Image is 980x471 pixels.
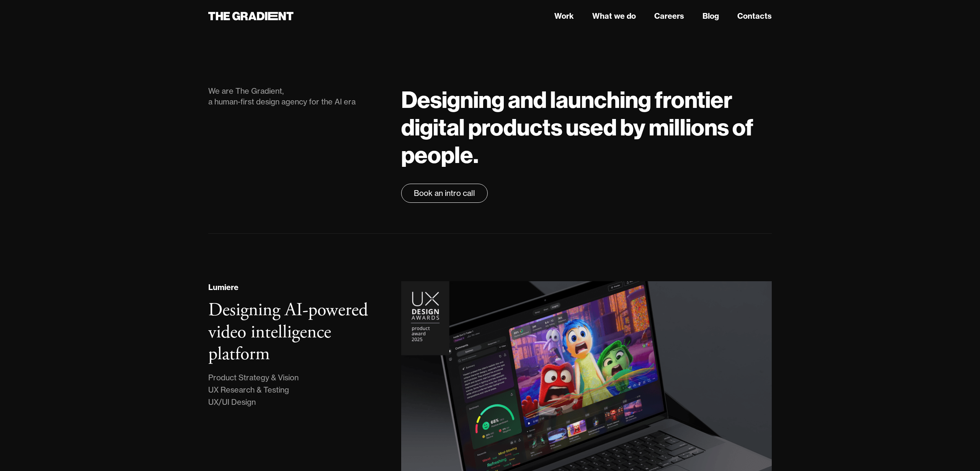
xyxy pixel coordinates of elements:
[702,10,719,22] a: Blog
[737,10,772,22] a: Contacts
[208,282,238,293] div: Lumiere
[208,372,299,408] div: Product Strategy & Vision UX Research & Testing UX/UI Design
[208,86,386,107] div: We are The Gradient, a human-first design agency for the AI era
[401,184,488,203] a: Book an intro call
[208,298,368,366] h3: Designing AI-powered video intelligence platform
[654,10,684,22] a: Careers
[554,10,574,22] a: Work
[401,86,772,168] h1: Designing and launching frontier digital products used by millions of people.
[592,10,636,22] a: What we do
